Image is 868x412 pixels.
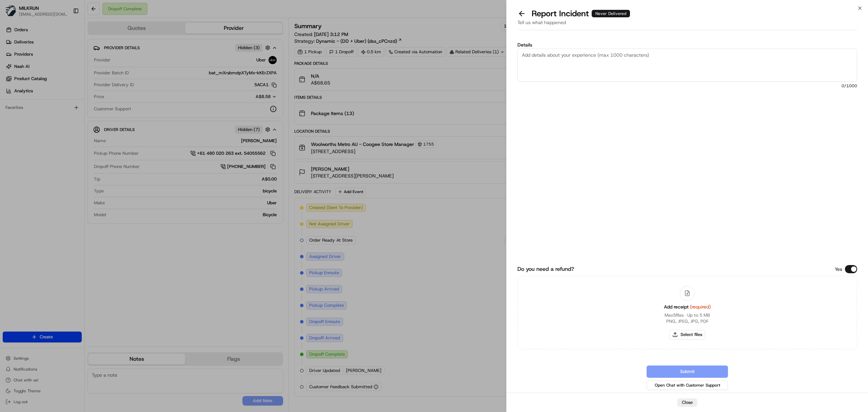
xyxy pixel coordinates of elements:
div: Tell us what happened [517,19,857,30]
span: Add receipt [664,304,711,310]
p: Max 5 files ∙ Up to 5 MB [665,312,710,318]
label: Details [517,42,857,47]
label: Do you need a refund? [517,265,574,273]
span: 0 /1000 [517,83,857,89]
p: Report Incident [532,8,630,19]
p: Yes [835,266,842,273]
p: PNG, JPEG, JPG, PDF [666,318,709,324]
span: (required) [690,304,711,310]
div: Never Delivered [592,10,630,17]
button: Select files [669,330,705,339]
button: Open Chat with Customer Support [647,380,728,390]
button: Close [677,398,697,407]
